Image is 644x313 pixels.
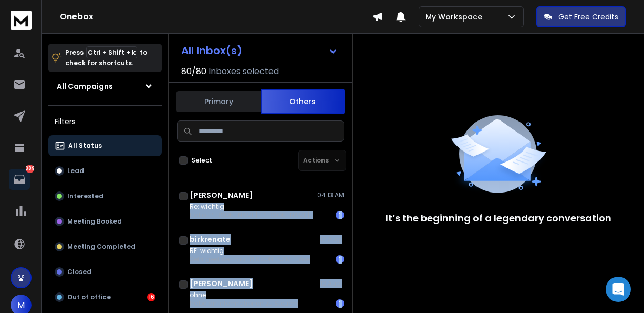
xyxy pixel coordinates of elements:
[336,255,344,264] div: 1
[606,277,631,302] div: Open Intercom Messenger
[190,211,316,219] p: Hallo [PERSON_NAME] [PERSON_NAME], meine Tel.
[68,142,102,150] p: All Status
[86,46,137,58] span: Ctrl + Shift + k
[48,114,162,129] h3: Filters
[386,211,611,226] p: It’s the beginning of a legendary conversation
[26,165,34,173] p: 389
[48,211,162,232] button: Meeting Booked
[181,45,242,56] h1: All Inbox(s)
[536,6,626,27] button: Get Free Credits
[173,40,346,61] button: All Inbox(s)
[67,293,111,301] p: Out of office
[9,169,30,190] a: 389
[190,190,253,200] h1: [PERSON_NAME]
[190,234,231,245] h1: birkrenate
[65,47,147,68] p: Press to check for shortcuts.
[176,90,261,113] button: Primary
[67,217,122,226] p: Meeting Booked
[67,167,84,175] p: Lead
[320,279,344,288] p: 12 Aug
[558,12,618,22] p: Get Free Credits
[67,268,91,276] p: Closed
[48,186,162,207] button: Interested
[60,11,372,23] h1: Onebox
[336,299,344,308] div: 1
[209,65,279,78] h3: Inboxes selected
[192,156,212,165] label: Select
[67,192,103,200] p: Interested
[181,65,206,78] span: 80 / 80
[48,135,162,156] button: All Status
[48,287,162,308] button: Out of office16
[190,291,298,299] p: ohne
[190,255,316,264] p: Sehr geehrte Frau [PERSON_NAME],Wieviel Guthaben
[336,211,344,219] div: 1
[11,11,32,30] img: logo
[48,160,162,181] button: Lead
[190,203,316,211] p: Re: wichtig
[67,243,136,251] p: Meeting Completed
[190,278,253,289] h1: [PERSON_NAME]
[190,299,298,308] p: habe dir informationen zu Steuern
[48,261,162,282] button: Closed
[57,81,113,92] h1: All Campaigns
[317,191,344,199] p: 04:13 AM
[320,235,344,244] p: 12 Aug
[147,293,155,301] div: 16
[425,12,486,22] p: My Workspace
[261,89,345,114] button: Others
[48,236,162,257] button: Meeting Completed
[48,76,162,97] button: All Campaigns
[190,247,316,255] p: RE: wichtig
